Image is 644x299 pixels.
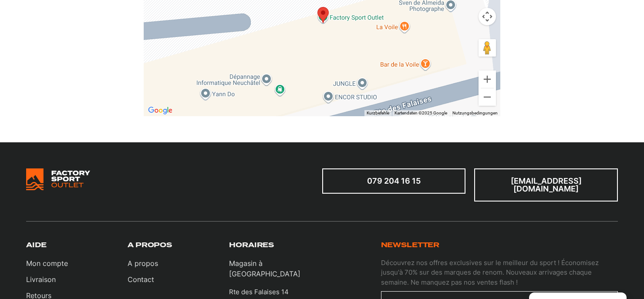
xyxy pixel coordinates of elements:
[229,258,322,279] p: Magasin à [GEOGRAPHIC_DATA]
[367,110,389,116] button: Kurzbefehle
[128,274,158,285] a: Contact
[381,241,440,250] h3: Newsletter
[146,105,175,116] a: Dieses Gebiet in Google Maps öffnen (in neuem Fenster)
[479,8,496,25] button: Kamerasteuerung für die Karte
[394,111,447,115] span: Kartendaten ©2025 Google
[26,241,46,250] h3: Aide
[322,168,466,194] a: 079 204 16 15
[474,168,618,202] a: [EMAIL_ADDRESS][DOMAIN_NAME]
[128,241,172,250] h3: A propos
[128,258,158,269] a: A propos
[146,105,175,116] img: Google
[26,274,68,285] a: Livraison
[26,168,90,190] img: Bricks Woocommerce Starter
[479,39,496,57] button: Pegman auf die Karte ziehen, um Street View aufzurufen
[26,258,68,269] a: Mon compte
[381,258,618,288] p: Découvrez nos offres exclusives sur le meilleur du sport ! Économisez jusqu'à 70% sur des marques...
[479,88,496,106] button: Verkleinern
[229,241,274,250] h3: Horaires
[479,71,496,88] button: Vergrößern
[452,111,498,115] a: Nutzungsbedingungen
